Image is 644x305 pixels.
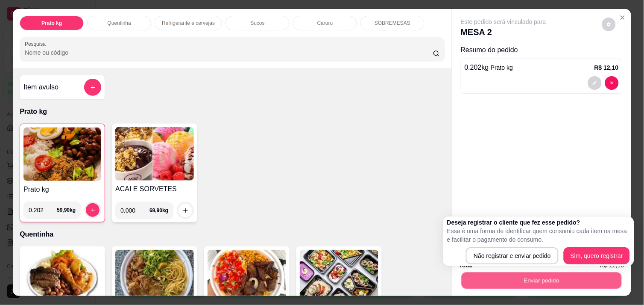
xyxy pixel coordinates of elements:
[594,63,619,72] p: R$ 12,10
[461,45,623,55] p: Resumo do pedido
[447,218,630,227] h2: Deseja registrar o cliente que fez esse pedido?
[447,227,630,244] p: Essa é uma forma de identificar quem consumiu cada item na mesa e facilitar o pagamento do consumo.
[461,18,546,26] p: Este pedido será vinculado para
[208,250,286,303] img: product-image
[251,20,265,27] p: Sucos
[23,250,102,303] img: product-image
[491,64,513,71] span: Prato kg
[120,202,149,219] input: 0.00
[41,20,62,27] p: Prato kg
[588,76,602,90] button: decrease-product-quantity
[23,82,59,92] h4: Item avulso
[317,20,333,27] p: Caruru
[300,250,378,303] img: product-image
[162,20,215,27] p: Refrigerante e cervejas
[462,272,622,289] button: Enviar pedido
[115,184,194,194] h4: ACAI E SORVETES
[115,250,194,303] img: product-image
[29,201,57,219] input: 0.00
[25,40,49,47] label: Pesquisa
[602,18,616,31] button: decrease-product-quantity
[86,203,100,217] button: increase-product-quantity
[107,20,131,27] p: Quentinha
[466,247,559,264] button: Não registrar e enviar pedido
[375,20,410,27] p: SOBREMESAS
[461,26,546,38] p: MESA 2
[23,127,101,181] img: product-image
[465,62,513,73] p: 0.202 kg
[179,204,192,217] button: increase-product-quantity
[20,107,445,117] p: Prato kg
[23,184,101,195] h4: Prato kg
[564,247,630,264] button: Sim, quero registrar
[115,127,194,181] img: product-image
[605,76,619,90] button: decrease-product-quantity
[25,48,433,57] input: Pesquisa
[459,262,473,269] strong: Total
[20,229,445,240] p: Quentinha
[84,79,101,96] button: add-separate-item
[616,11,629,24] button: Close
